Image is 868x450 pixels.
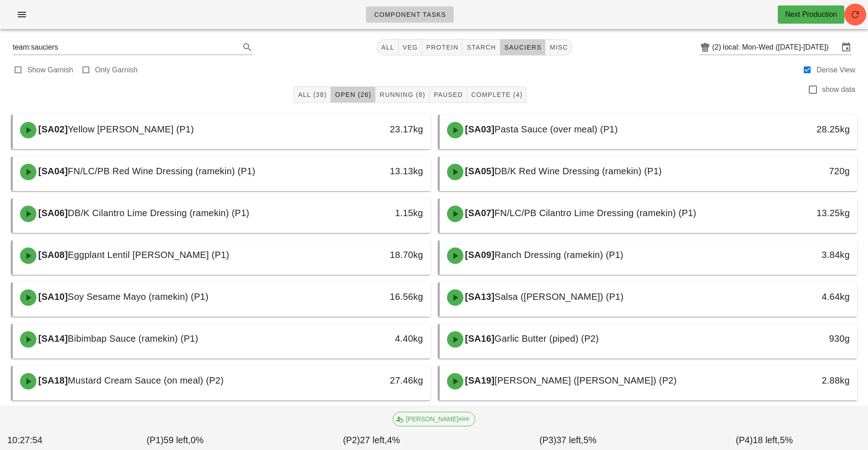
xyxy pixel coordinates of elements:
a: Component Tasks [366,6,454,23]
span: DB/K Cilantro Lime Dressing (ramekin) (P1) [68,208,249,218]
span: All (38) [298,91,327,98]
div: 13.25kg [757,206,850,220]
div: 4.64kg [757,289,850,304]
div: (P2) 4% [273,432,470,449]
div: 930g [757,331,850,346]
span: starch [466,44,496,51]
span: Eggplant Lentil [PERSON_NAME] (P1) [68,250,229,260]
span: Complete (4) [471,91,523,98]
div: 23.17kg [330,122,423,137]
div: (P1) 0% [77,432,273,449]
span: [SA19] [463,375,495,385]
div: 2.88kg [757,373,850,388]
span: 18 left, [753,435,780,445]
button: protein [422,39,462,56]
button: misc [545,39,572,56]
span: Paused [433,91,463,98]
div: 16.56kg [330,289,423,304]
span: Ranch Dressing (ramekin) (P1) [494,250,623,260]
span: [PERSON_NAME]### [399,412,469,426]
span: Soy Sesame Mayo (ramekin) (P1) [68,292,209,302]
span: [SA16] [463,334,495,344]
div: 3.84kg [757,248,850,262]
span: [PERSON_NAME] ([PERSON_NAME]) (P2) [494,375,677,385]
span: [SA05] [463,166,495,176]
span: 27 left, [360,435,387,445]
div: 27.46kg [330,373,423,388]
span: sauciers [504,44,542,51]
span: Bibimbap Sauce (ramekin) (P1) [68,334,198,344]
div: 720g [757,164,850,178]
button: All [377,39,399,56]
label: Only Garnish [95,66,138,75]
button: veg [399,39,422,56]
span: [SA10] [36,292,68,302]
span: [SA06] [36,208,68,218]
div: 18.70kg [330,248,423,262]
span: [SA14] [36,334,68,344]
label: Show Garnish [27,66,73,75]
div: 4.40kg [330,331,423,346]
div: (P4) 5% [666,432,863,449]
span: [SA03] [463,124,495,134]
span: Garlic Butter (piped) (P2) [494,334,599,344]
button: Running (8) [375,86,429,103]
button: sauciers [500,39,546,56]
span: [SA08] [36,250,68,260]
span: Salsa ([PERSON_NAME]) (P1) [494,292,623,302]
span: Pasta Sauce (over meal) (P1) [494,124,617,134]
span: Yellow [PERSON_NAME] (P1) [68,124,194,134]
span: Open (26) [334,91,371,98]
div: Next Production [785,9,837,20]
div: 10:27:54 [5,432,77,449]
div: (P3) 5% [470,432,666,449]
button: Paused [430,86,467,103]
span: Component Tasks [374,11,446,18]
span: All [381,44,395,51]
span: DB/K Red Wine Dressing (ramekin) (P1) [494,166,662,176]
span: 37 left, [556,435,583,445]
span: FN/LC/PB Cilantro Lime Dressing (ramekin) (P1) [494,208,696,218]
span: protein [426,44,458,51]
button: starch [462,39,500,56]
label: Dense View [817,66,855,75]
span: [SA07] [463,208,495,218]
span: [SA02] [36,124,68,134]
span: 59 left, [164,435,190,445]
button: Complete (4) [467,86,527,103]
div: (2) [712,43,723,52]
span: [SA18] [36,375,68,385]
span: [SA09] [463,250,495,260]
button: Open (26) [331,86,375,103]
button: All (38) [293,86,331,103]
span: [SA13] [463,292,495,302]
span: FN/LC/PB Red Wine Dressing (ramekin) (P1) [68,166,255,176]
span: misc [549,44,568,51]
div: 28.25kg [757,122,850,137]
div: 13.13kg [330,164,423,178]
span: Mustard Cream Sauce (on meal) (P2) [68,375,224,385]
span: veg [402,44,418,51]
div: 1.15kg [330,206,423,220]
span: Running (8) [379,91,425,98]
label: show data [822,85,855,94]
span: [SA04] [36,166,68,176]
